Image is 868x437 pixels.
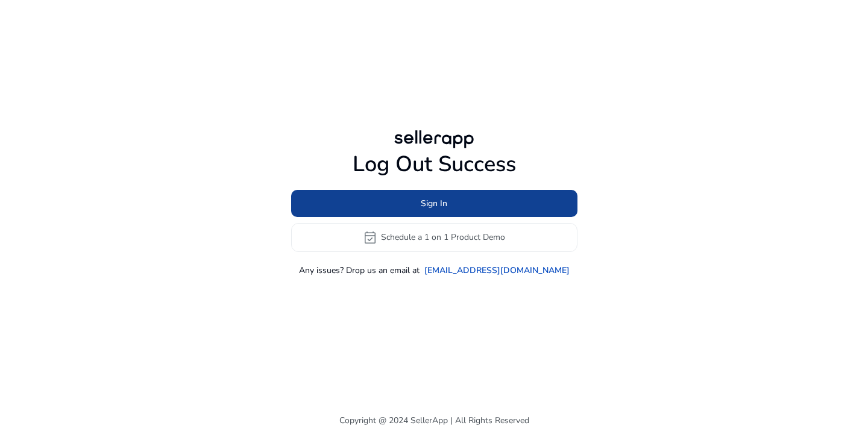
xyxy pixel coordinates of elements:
button: event_availableSchedule a 1 on 1 Product Demo [291,223,577,252]
h1: Log Out Success [291,151,577,177]
a: [EMAIL_ADDRESS][DOMAIN_NAME] [424,264,570,277]
span: event_available [363,230,377,245]
button: Sign In [291,190,577,217]
p: Any issues? Drop us an email at [299,264,420,277]
span: Sign In [421,197,447,210]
